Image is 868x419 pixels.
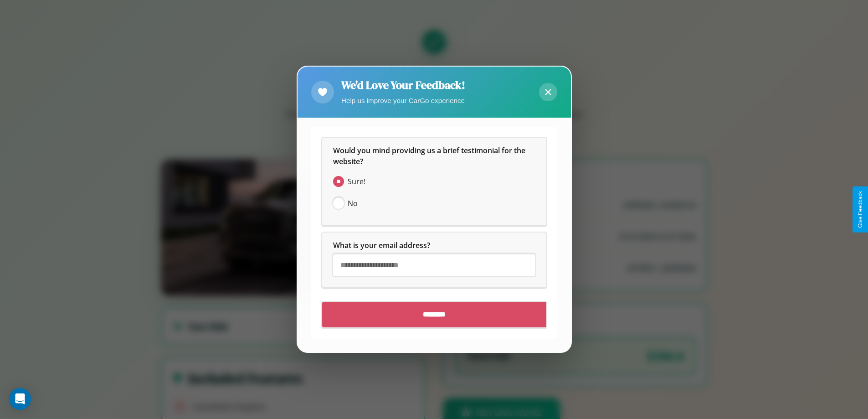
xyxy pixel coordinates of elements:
[341,94,465,107] p: Help us improve your CarGo experience
[333,241,430,251] span: What is your email address?
[348,198,358,209] span: No
[9,388,31,410] div: Open Intercom Messenger
[341,78,465,93] h2: We'd Love Your Feedback!
[333,146,527,167] span: Would you mind providing us a brief testimonial for the website?
[348,176,365,187] span: Sure!
[857,191,863,228] div: Give Feedback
